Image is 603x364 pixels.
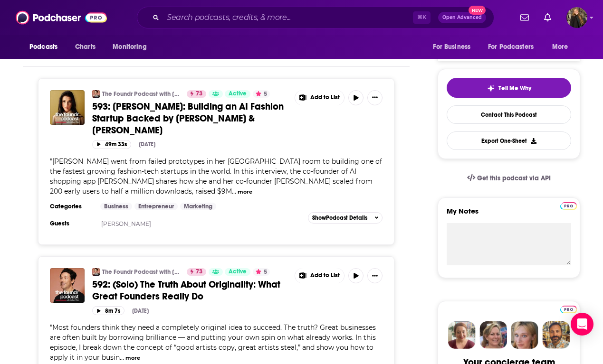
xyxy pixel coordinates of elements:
button: Show More Button [295,90,345,105]
span: Active [229,267,247,277]
button: 5 [253,90,270,98]
img: Podchaser Pro [560,202,577,210]
a: Entrepreneur [134,203,178,210]
span: Logged in as anamarquis [566,7,587,28]
span: ... [120,353,124,362]
img: Jules Profile [511,321,538,349]
span: 593: [PERSON_NAME]: Building an AI Fashion Startup Backed by [PERSON_NAME] & [PERSON_NAME] [92,101,284,136]
span: New [469,6,486,15]
span: " [50,157,382,196]
button: open menu [426,38,482,56]
div: [DATE] [132,308,149,314]
span: 73 [196,89,202,99]
a: Get this podcast via API [459,167,558,190]
img: The Foundr Podcast with Nathan Chan [92,268,100,276]
img: tell me why sparkle [487,84,495,92]
a: The Foundr Podcast with [PERSON_NAME] [102,268,181,276]
label: My Notes [447,206,571,223]
span: ... [232,187,236,196]
span: Show Podcast Details [312,215,367,221]
span: Podcasts [29,40,57,54]
span: Most founders think they need a completely original idea to succeed. The truth? Great businesses ... [50,323,376,362]
span: For Business [433,40,470,54]
a: [PERSON_NAME] [101,220,151,227]
button: Show More Button [367,268,383,283]
a: Active [225,268,250,276]
a: Business [100,203,132,210]
img: Jon Profile [542,321,570,349]
img: The Foundr Podcast with Nathan Chan [92,90,100,98]
span: Add to List [310,272,340,279]
input: Search podcasts, credits, & more... [163,10,413,25]
button: open menu [106,38,159,56]
div: [DATE] [139,141,155,148]
button: Show More Button [367,90,383,105]
button: tell me why sparkleTell Me Why [447,78,571,98]
a: Active [225,90,250,98]
a: 593: [PERSON_NAME]: Building an AI Fashion Startup Backed by [PERSON_NAME] & [PERSON_NAME] [92,101,287,136]
img: Barbara Profile [479,321,507,349]
span: Monitoring [113,40,146,54]
img: Sydney Profile [448,321,476,349]
span: Active [229,89,247,99]
button: Export One-Sheet [447,131,571,150]
span: 73 [196,267,202,277]
a: 592: (Solo) The Truth About Originality: What Great Founders Really Do [92,279,287,302]
div: Search podcasts, credits, & more... [137,7,494,28]
span: " [50,323,376,362]
button: 8m 7s [92,306,124,315]
a: Contact This Podcast [447,105,571,124]
a: 73 [187,90,206,98]
img: Podchaser - Follow, Share and Rate Podcasts [16,9,107,27]
a: Charts [69,38,101,56]
img: Podchaser Pro [560,306,577,313]
button: more [125,354,140,362]
button: ShowPodcast Details [308,212,383,224]
button: Show More Button [295,268,345,283]
img: 593: Phoebe Gates: Building an AI Fashion Startup Backed by Kris Jenner & Sara Blakely [50,90,85,125]
button: open menu [23,38,70,56]
button: 5 [253,268,270,276]
a: Show notifications dropdown [540,9,555,26]
h3: Guests [50,220,93,227]
span: Charts [75,40,96,54]
span: For Podcasters [488,40,534,54]
button: open menu [546,38,580,56]
button: 49m 33s [92,140,131,149]
button: Show profile menu [566,7,587,28]
img: User Profile [566,7,587,28]
button: more [238,188,252,196]
a: Marketing [180,203,216,210]
span: Tell Me Why [498,84,531,92]
a: The Foundr Podcast with [PERSON_NAME] [102,90,181,98]
button: Open AdvancedNew [438,12,486,23]
span: Get this podcast via API [477,174,551,182]
span: ⌘ K [413,11,431,24]
span: Open Advanced [442,15,482,20]
img: 592: (Solo) The Truth About Originality: What Great Founders Really Do [50,268,85,303]
span: 592: (Solo) The Truth About Originality: What Great Founders Really Do [92,279,280,302]
button: open menu [482,38,547,56]
span: [PERSON_NAME] went from failed prototypes in her [GEOGRAPHIC_DATA] room to building one of the fa... [50,157,382,196]
div: Open Intercom Messenger [571,313,593,336]
span: Add to List [310,94,340,101]
a: Pro website [560,304,577,313]
a: 73 [187,268,206,276]
a: Show notifications dropdown [517,9,533,26]
span: More [552,40,568,54]
a: Pro website [560,201,577,210]
h3: Categories [50,203,93,210]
